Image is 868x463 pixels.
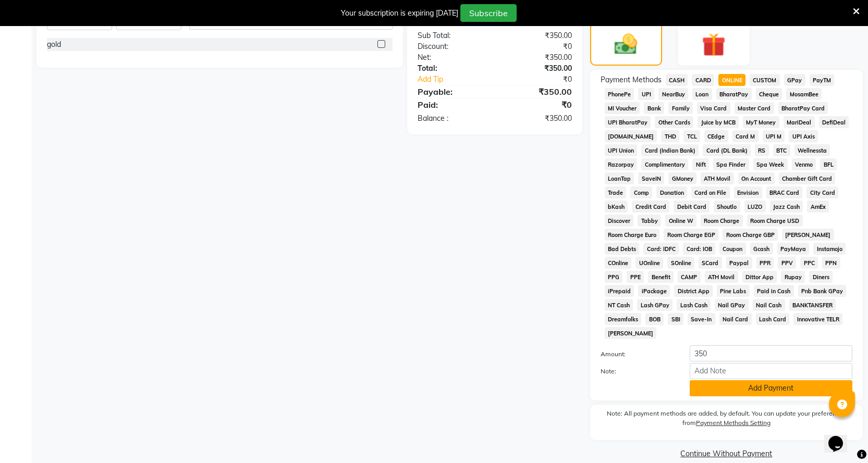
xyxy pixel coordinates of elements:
span: Chamber Gift Card [779,172,836,184]
span: PPE [627,271,644,283]
span: NearBuy [658,88,688,100]
span: PhonePe [605,88,634,100]
span: Card (Indian Bank) [641,144,699,156]
span: Master Card [735,102,774,114]
div: Discount: [410,41,495,52]
div: ₹0 [495,98,580,111]
span: ATH Movil [701,172,734,184]
span: [DOMAIN_NAME] [605,130,657,142]
span: PPR [756,257,774,269]
button: Subscribe [460,4,517,22]
span: Benefit [648,271,674,283]
span: NT Cash [605,299,633,311]
div: ₹350.00 [495,30,580,41]
input: Add Note [690,363,852,379]
span: Payment Methods [601,74,662,85]
span: Bank [644,102,664,114]
span: Cheque [756,88,783,100]
div: ₹350.00 [495,85,580,98]
span: Razorpay [605,158,638,170]
span: Donation [656,186,687,198]
span: Card (DL Bank) [703,144,751,156]
button: Add Payment [690,380,852,396]
span: LUZO [744,201,766,212]
span: Tabby [638,215,661,227]
span: Credit Card [632,201,669,212]
span: ONLINE [718,74,745,86]
span: BOB [645,313,664,325]
span: UPI Axis [789,130,818,142]
span: MI Voucher [605,102,640,114]
div: ₹350.00 [495,52,580,63]
span: Paid in Cash [754,285,794,297]
span: MosamBee [786,88,822,100]
div: Balance : [410,113,495,124]
span: Trade [605,186,627,198]
div: ₹0 [495,41,580,52]
label: Payment Methods Setting [696,418,771,428]
span: THD [661,130,679,142]
span: UPI Union [605,144,638,156]
span: Nail Card [719,313,752,325]
span: SaveIN [638,172,664,184]
span: Gcash [750,243,773,255]
span: Innovative TELR [793,313,842,325]
span: Spa Finder [713,158,749,170]
span: CAMP [678,271,701,283]
span: PPV [778,257,796,269]
span: bKash [605,201,628,212]
span: Room Charge [701,215,743,227]
span: Lash GPay [637,299,673,311]
span: TCL [683,130,700,142]
div: Paid: [410,98,495,111]
span: ATH Movil [705,271,738,283]
span: Room Charge EGP [664,229,718,241]
span: BTC [773,144,790,156]
span: Shoutlo [714,201,740,212]
span: Visa Card [697,102,730,114]
span: Juice by MCB [698,116,739,128]
span: iPrepaid [605,285,634,297]
span: GMoney [668,172,696,184]
span: Nail Cash [753,299,785,311]
span: BFL [820,158,837,170]
div: Payable: [410,85,495,98]
span: Comp [630,186,652,198]
div: gold [47,39,61,50]
span: PayTM [810,74,835,86]
span: BharatPay [716,88,752,100]
span: PPN [822,257,840,269]
span: Jazz Cash [770,201,803,212]
span: Wellnessta [794,144,830,156]
span: Paypal [726,257,752,269]
span: Complimentary [641,158,688,170]
span: UPI [638,88,654,100]
span: DefiDeal [819,116,849,128]
span: Diners [809,271,833,283]
span: UOnline [635,257,663,269]
span: Room Charge Euro [605,229,660,241]
label: Note: All payment methods are added, by default. You can update your preferences from [601,409,852,432]
div: Net: [410,52,495,63]
span: CARD [692,74,714,86]
span: MariDeal [784,116,815,128]
span: SBI [668,313,683,325]
img: _cash.svg [607,31,644,57]
span: PPC [800,257,818,269]
span: Card M [732,130,759,142]
span: Online W [665,215,696,227]
span: UPI BharatPay [605,116,651,128]
span: Envision [734,186,762,198]
span: Pnb Bank GPay [798,285,847,297]
div: ₹350.00 [495,113,580,124]
img: _gift.svg [694,30,733,59]
label: Note: [593,367,682,376]
span: CEdge [704,130,728,142]
span: Lash Card [756,313,790,325]
span: District App [674,285,713,297]
span: Save-In [688,313,715,325]
span: Rupay [781,271,805,283]
div: Sub Total: [410,30,495,41]
span: Card: IDFC [643,243,679,255]
a: Add Tip [410,74,509,85]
